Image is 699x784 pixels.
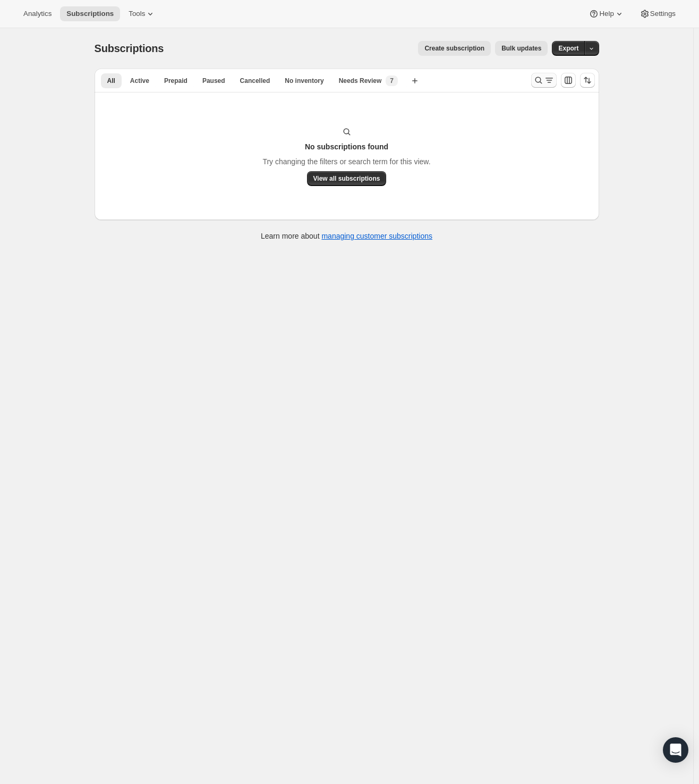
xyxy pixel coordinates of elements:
span: Paused [202,77,225,85]
span: Bulk updates [501,44,541,53]
span: Needs Review [339,77,382,85]
button: Help [582,6,630,21]
span: Help [599,10,613,18]
span: Active [130,77,149,85]
a: managing customer subscriptions [321,232,432,240]
span: Tools [129,10,145,18]
span: Cancelled [240,77,270,85]
button: View all subscriptions [307,171,387,186]
span: Export [558,44,578,53]
span: Settings [650,10,676,18]
button: Bulk updates [495,41,548,56]
button: Tools [122,6,162,21]
h3: No subscriptions found [305,141,388,152]
span: Prepaid [164,77,187,85]
button: Export [552,41,585,56]
button: Sort the results [580,73,595,88]
p: Try changing the filters or search term for this view. [262,156,430,167]
span: No inventory [285,77,323,85]
button: Analytics [17,6,58,21]
button: Create subscription [418,41,491,56]
button: Search and filter results [531,73,557,88]
span: Subscriptions [95,43,164,54]
span: View all subscriptions [313,174,380,183]
span: All [107,77,115,85]
span: Subscriptions [66,10,114,18]
div: Open Intercom Messenger [663,737,688,763]
p: Learn more about [261,231,432,241]
button: Customize table column order and visibility [561,73,576,88]
span: Create subscription [424,44,484,53]
button: Settings [633,6,682,21]
span: 7 [390,77,394,85]
span: Analytics [23,10,52,18]
button: Create new view [406,73,423,88]
button: Subscriptions [60,6,120,21]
